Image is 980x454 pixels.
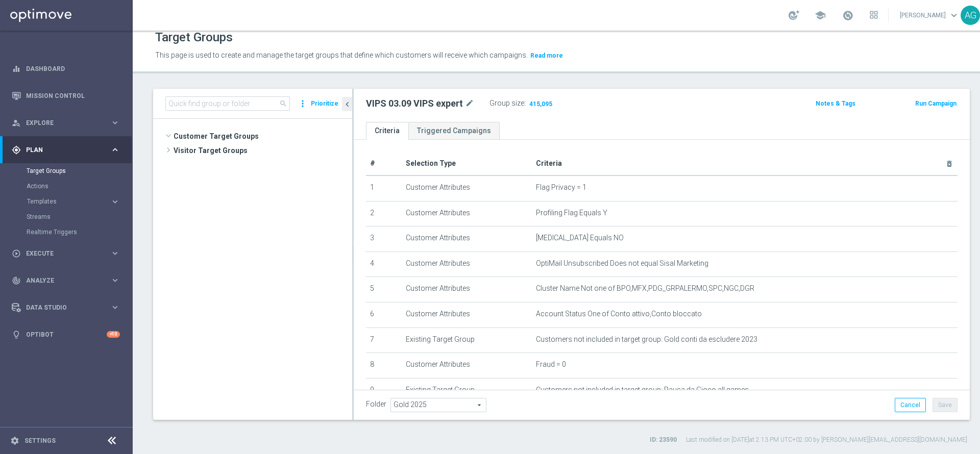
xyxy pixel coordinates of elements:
i: gps_fixed [12,145,21,155]
label: Last modified on [DATE] at 2:13 PM UTC+02:00 by [PERSON_NAME][EMAIL_ADDRESS][DOMAIN_NAME] [686,436,967,444]
i: keyboard_arrow_right [110,248,120,258]
td: 5 [366,277,402,302]
a: Triggered Campaigns [408,122,500,140]
span: This page is used to create and manage the target groups that define which customers will receive... [155,51,528,59]
span: 415,095 [528,100,553,110]
span: Cluster Name Not one of BPO,MFX,PDG_GRPALERMO,SPC,NGC,DGR [536,284,754,293]
a: Optibot [26,321,107,348]
span: search [279,99,287,108]
td: 6 [366,302,402,327]
td: Existing Target Group [402,327,532,353]
input: Quick find group or folder [165,96,290,111]
span: Flag Privacy = 1 [536,183,586,192]
i: more_vert [298,96,308,111]
div: Templates [27,194,132,209]
div: Plan [12,145,110,155]
span: Data Studio [26,305,110,311]
div: +10 [107,331,120,338]
div: Realtime Triggers [27,224,132,240]
button: Data Studio keyboard_arrow_right [11,304,120,312]
a: Criteria [366,122,408,140]
span: Profiling Flag Equals Y [536,209,607,217]
a: Realtime Triggers [27,228,106,236]
i: chevron_left [342,99,352,109]
button: Read more [529,50,564,61]
h2: VIPS 03.09 VIPS expert [366,97,463,110]
i: keyboard_arrow_right [110,302,120,312]
i: lightbulb [12,330,21,339]
td: 3 [366,226,402,252]
td: Customer Attributes [402,201,532,226]
i: mode_edit [465,97,474,110]
i: person_search [12,118,21,128]
i: settings [10,436,19,445]
span: Plan [26,147,110,153]
button: equalizer Dashboard [11,65,120,73]
span: Customers not included in target group: Gold conti da escludere 2023 [536,335,757,344]
button: Prioritize [309,97,340,111]
span: school [815,10,826,21]
td: Customer Attributes [402,353,532,379]
div: Actions [27,179,132,194]
span: keyboard_arrow_down [948,10,960,21]
label: : [524,99,526,108]
td: 4 [366,251,402,277]
span: Explore [26,120,110,126]
div: Execute [12,249,110,258]
div: Explore [12,118,110,128]
label: ID: 23590 [650,436,677,444]
button: Save [933,398,958,412]
label: Group size [489,99,524,108]
div: Data Studio [12,303,110,312]
button: Mission Control [11,92,120,100]
td: Customer Attributes [402,175,532,201]
span: Customers not included in target group: Pausa da Gioco all games [536,386,749,394]
span: [MEDICAL_DATA] Equals NO [536,234,624,242]
a: Actions [27,182,106,190]
label: Folder [366,400,386,409]
a: Settings [24,438,56,444]
div: Mission Control [12,82,120,109]
a: Mission Control [26,82,120,109]
span: OptiMail Unsubscribed Does not equal Sisal Marketing [536,259,708,268]
td: Customer Attributes [402,277,532,302]
span: Templates [27,198,100,205]
div: Analyze [12,276,110,285]
span: Fraud = 0 [536,360,566,369]
button: track_changes Analyze keyboard_arrow_right [11,276,120,285]
span: Visitor Target Groups [174,143,352,158]
button: gps_fixed Plan keyboard_arrow_right [11,146,120,154]
div: AG [961,6,980,25]
a: [PERSON_NAME]keyboard_arrow_down [899,8,961,23]
i: keyboard_arrow_right [110,145,120,155]
td: Customer Attributes [402,251,532,277]
button: Run Campaign [914,98,958,109]
button: play_circle_outline Execute keyboard_arrow_right [11,249,120,258]
button: lightbulb Optibot +10 [11,331,120,339]
span: Customer Target Groups [174,129,352,143]
i: play_circle_outline [12,249,21,258]
div: Optibot [12,321,120,348]
th: Selection Type [402,152,532,175]
span: Execute [26,250,110,257]
i: track_changes [12,276,21,285]
th: # [366,152,402,175]
a: Streams [27,213,106,221]
i: keyboard_arrow_right [110,197,120,207]
i: keyboard_arrow_right [110,275,120,285]
button: chevron_left [342,97,352,111]
td: Customer Attributes [402,226,532,252]
h1: Target Groups [155,30,233,45]
td: 8 [366,353,402,379]
button: Cancel [895,398,926,412]
div: Target Groups [27,163,132,179]
span: Account Status One of Conto attivo,Conto bloccato [536,310,702,318]
i: delete_forever [945,160,953,168]
td: 2 [366,201,402,226]
button: Notes & Tags [815,98,856,109]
